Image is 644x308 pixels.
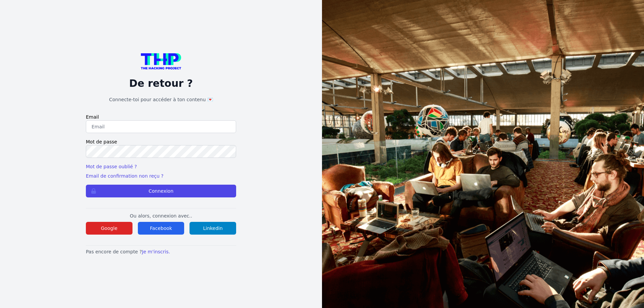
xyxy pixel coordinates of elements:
[190,222,236,235] button: Linkedin
[86,185,236,197] button: Connexion
[142,249,170,254] a: Je m'inscris.
[86,120,236,133] input: Email
[86,222,132,235] button: Google
[86,164,137,169] a: Mot de passe oublié ?
[86,173,163,179] a: Email de confirmation non reçu ?
[86,212,236,219] p: Ou alors, connexion avec..
[86,114,236,120] label: Email
[86,77,236,89] p: De retour ?
[86,248,236,255] p: Pas encore de compte ?
[86,138,236,145] label: Mot de passe
[138,222,184,235] button: Facebook
[86,96,236,103] h1: Connecte-toi pour accéder à ton contenu 💌
[141,53,181,69] img: logo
